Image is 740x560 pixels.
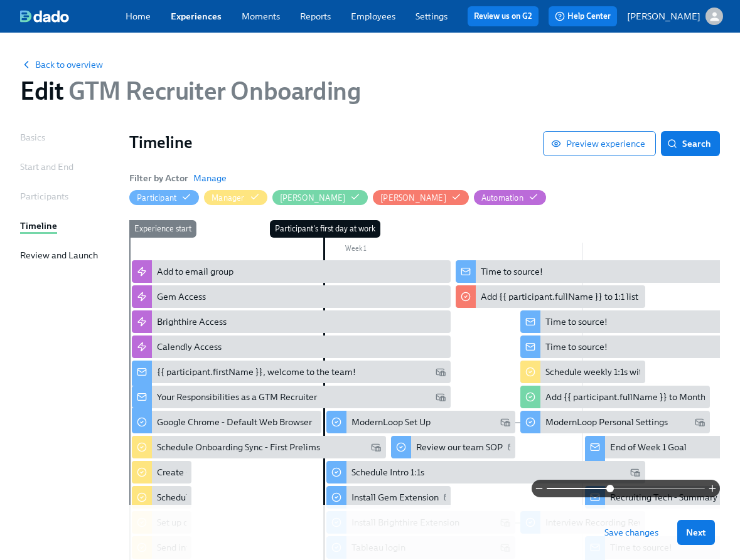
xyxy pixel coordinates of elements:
button: Automation [474,190,546,205]
div: Google Chrome - Default Web Browser [132,411,321,433]
div: Participant's first day at work [270,220,380,238]
div: Hide Mel Mohn [380,192,446,204]
div: Create Outreach Review w/ Manager meeting for {{ participant.fullName }} [157,466,460,478]
div: Hide Calla Martin [280,192,346,204]
div: Recruiting Tech - Summary [610,491,717,504]
div: Calendly Access [132,335,451,358]
div: Your Responsibilities as a GTM Recruiter [132,386,451,408]
div: Add {{ participant.fullName }} to Monthly All Hands [520,386,710,408]
a: Home [126,11,151,22]
svg: Work Email [508,442,518,452]
div: Timeline [20,219,57,232]
div: Add to email group [157,265,233,278]
svg: Work Email [436,392,446,402]
div: Your Responsibilities as a GTM Recruiter [157,391,317,403]
div: Review and Launch [20,249,98,262]
div: Schedule weekly 1:1s with {{ participant.fullName }} [520,361,645,383]
button: Manager [204,190,267,205]
svg: Work Email [630,467,640,477]
a: Review us on G2 [474,10,532,23]
div: Schedule intro with {{ participant.fullName }} and {{ manager.firstName }} [132,486,191,509]
span: Search [670,137,711,150]
div: Schedule Onboarding Sync - First Prelims [157,441,320,453]
svg: Work Email [695,417,705,427]
div: End of Week 1 Goal [610,441,687,453]
button: [PERSON_NAME] [272,190,368,205]
span: GTM Recruiter Onboarding [63,76,360,106]
div: Review our team SOP [391,436,515,458]
div: Create Outreach Review w/ Manager meeting for {{ participant.fullName }} [132,461,191,483]
div: Time to source! [545,341,608,353]
img: dado [20,10,69,23]
button: Manage [193,172,227,184]
button: Save changes [596,520,667,545]
p: [PERSON_NAME] [627,10,700,23]
div: Add {{ participant.fullName }} to 1:1 list [456,285,645,308]
div: Review our team SOP [416,441,503,453]
button: Search [661,131,720,156]
svg: Work Email [371,442,381,452]
span: Save changes [604,526,658,539]
div: ModernLoop Set Up [351,416,431,428]
div: Gem Access [132,285,451,308]
svg: Work Email [436,367,446,377]
a: Employees [351,11,395,22]
button: Back to overview [20,58,103,71]
div: Add to email group [132,260,451,283]
div: Install Gem Extension [326,486,451,509]
div: {{ participant.firstName }}, welcome to the team! [132,361,451,383]
div: Experience start [129,220,196,238]
div: Time to source! [481,265,543,278]
div: ModernLoop Personal Settings [545,416,668,428]
div: Brighthire Access [132,310,451,333]
div: Add {{ participant.fullName }} to 1:1 list [481,290,638,303]
div: Schedule Intro 1:1s [351,466,424,478]
div: Install Gem Extension [351,491,439,504]
button: Participant [129,190,199,205]
div: Start and End [20,161,73,173]
button: [PERSON_NAME] [627,8,723,25]
a: dado [20,10,126,23]
h1: Timeline [129,131,543,154]
button: [PERSON_NAME] [373,190,469,205]
div: ModernLoop Set Up [326,411,516,433]
span: Next [686,526,706,539]
div: {{ participant.firstName }}, welcome to the team! [157,366,356,378]
div: Schedule Onboarding Sync - First Prelims [132,436,386,458]
div: Time to source! [545,315,608,328]
div: Participants [20,190,68,203]
span: Preview experience [554,137,645,150]
div: Brighthire Access [157,315,227,328]
div: Calendly Access [157,341,222,353]
div: Basics [20,131,45,144]
a: Experiences [171,11,222,22]
div: Hide Automation [481,192,523,204]
a: Settings [416,11,448,22]
div: ModernLoop Personal Settings [520,411,710,433]
div: Google Chrome - Default Web Browser [157,416,312,428]
div: Schedule intro with {{ participant.fullName }} and {{ manager.firstName }} [157,491,456,504]
a: Moments [242,11,280,22]
button: Next [677,520,715,545]
svg: Work Email [444,492,454,502]
button: Help Center [549,6,617,26]
span: Help Center [555,10,611,23]
svg: Work Email [500,417,510,427]
div: Hide Participant [137,192,176,204]
button: Review us on G2 [468,6,539,26]
button: Preview experience [543,131,656,156]
div: Hide Manager [212,192,244,204]
div: Gem Access [157,290,206,303]
h6: Filter by Actor [129,171,188,185]
h1: Edit [20,76,360,106]
a: Reports [300,11,331,22]
div: Schedule Intro 1:1s [326,461,645,483]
